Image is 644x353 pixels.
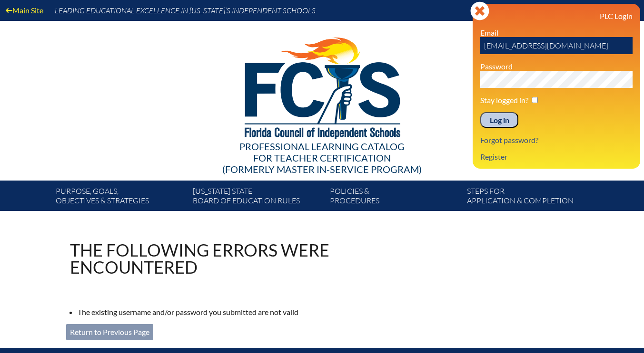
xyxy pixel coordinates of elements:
[476,134,542,146] a: Forgot password?
[2,4,47,17] a: Main Site
[480,112,518,128] input: Log in
[480,62,513,71] label: Password
[66,324,153,340] a: Return to Previous Page
[480,95,528,105] label: Stay logged in?
[224,21,420,151] img: FCISlogo221.eps
[326,184,463,211] a: Policies &Procedures
[463,184,600,211] a: Steps forapplication & completion
[476,150,511,163] a: Register
[48,141,596,175] div: Professional Learning Catalog (formerly Master In-service Program)
[52,184,189,211] a: Purpose, goals,objectives & strategies
[470,1,489,20] svg: Close
[189,184,326,211] a: [US_STATE] StateBoard of Education rules
[480,11,633,20] h3: PLC Login
[480,28,498,37] label: Email
[78,306,413,318] li: The existing username and/or password you submitted are not valid
[70,241,405,276] h1: The following errors were encountered
[253,152,391,163] span: for Teacher Certification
